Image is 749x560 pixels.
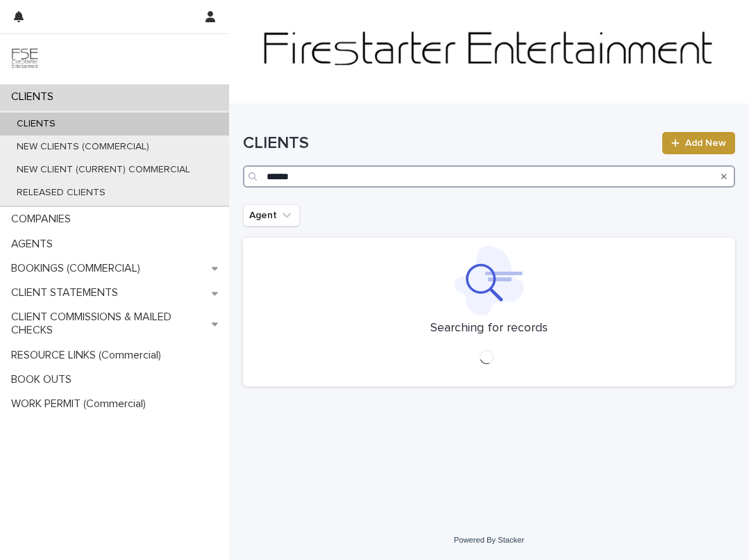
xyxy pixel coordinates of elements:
[6,262,151,275] p: BOOKINGS (COMMERCIAL)
[685,138,726,148] span: Add New
[6,90,65,104] p: CLIENTS
[6,141,160,153] p: NEW CLIENTS (COMMERCIAL)
[11,45,39,73] img: 9JgRvJ3ETPGCJDhvPVA5
[662,132,735,154] a: Add New
[6,373,83,386] p: BOOK OUTS
[6,311,212,337] p: CLIENT COMMISSIONS & MAILED CHECKS
[243,204,300,227] button: Agent
[243,165,735,188] input: Search
[6,238,64,251] p: AGENTS
[454,536,524,544] a: Powered By Stacker
[6,286,129,299] p: CLIENT STATEMENTS
[6,164,201,176] p: NEW CLIENT (CURRENT) COMMERCIAL
[6,118,67,130] p: CLIENTS
[6,397,157,411] p: WORK PERMIT (Commercial)
[243,133,654,154] h1: CLIENTS
[430,321,548,336] p: Searching for records
[6,187,117,199] p: RELEASED CLIENTS
[6,349,172,362] p: RESOURCE LINKS (Commercial)
[6,213,82,226] p: COMPANIES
